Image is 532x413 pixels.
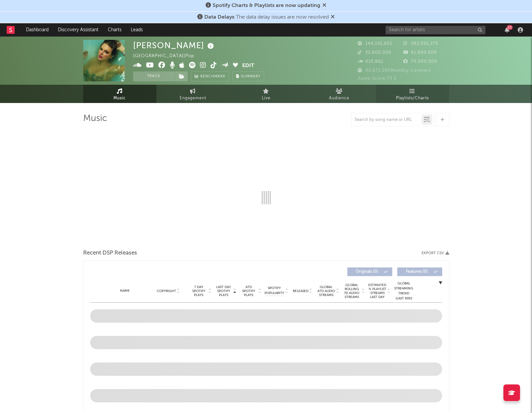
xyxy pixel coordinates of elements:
div: Name [103,288,147,293]
span: 910,861 [358,59,383,64]
span: 79,000,000 [403,59,437,64]
span: 32,800,000 [358,51,391,55]
span: Dismiss [322,3,326,8]
a: Benchmark [191,71,229,81]
span: Features ( 0 ) [402,270,432,274]
span: Dismiss [331,15,335,20]
span: 61,800,000 [403,51,437,55]
button: Export CSV [422,251,449,255]
span: Spotify Charts & Playlists are now updating [213,3,320,8]
a: Charts [103,23,126,37]
a: Audience [303,85,376,103]
span: Jump Score: 73.3 [358,76,396,81]
input: Search by song name or URL [351,117,422,123]
span: 7 Day Spotify Plays [190,285,208,297]
span: Audience [329,94,349,102]
a: Dashboard [21,23,53,37]
span: Copyright [157,289,176,293]
a: Music [83,85,156,103]
span: 282,001,275 [403,42,438,46]
button: Features(0) [397,267,442,276]
span: : The data delay issues are now resolved [204,15,329,20]
span: Live [262,94,270,102]
span: Estimated % Playlist Streams Last Day [368,283,387,299]
span: Benchmark [200,73,226,81]
span: Originals ( 0 ) [352,270,382,274]
a: Live [230,85,303,103]
div: 23 [507,25,513,30]
span: 90,671,580 Monthly Listeners [358,68,431,73]
span: Music [113,94,126,102]
a: Leads [126,23,147,37]
div: [GEOGRAPHIC_DATA] | Pop [133,52,202,60]
button: 23 [505,27,509,33]
a: Engagement [156,85,230,103]
div: [PERSON_NAME] [133,40,216,51]
div: Global Streaming Trend (Last 60D) [394,281,414,301]
span: Playlists/Charts [396,94,429,102]
input: Search for artists [386,26,485,34]
span: Data Delays [204,15,234,20]
span: Recent DSP Releases [83,249,137,257]
span: Global ATD Audio Streams [317,285,335,297]
span: 144,141,601 [358,42,392,46]
button: Edit [242,62,254,70]
span: Last Day Spotify Plays [215,285,233,297]
a: Discovery Assistant [53,23,103,37]
span: ATD Spotify Plays [240,285,258,297]
a: Playlists/Charts [376,85,449,103]
button: Summary [233,71,264,81]
span: Spotify Popularity [265,286,284,296]
span: Engagement [180,94,206,102]
span: Summary [241,75,261,78]
button: Track [133,71,175,81]
span: Global Rolling 7D Audio Streams [343,283,361,299]
button: Originals(0) [347,267,392,276]
span: Released [293,289,308,293]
